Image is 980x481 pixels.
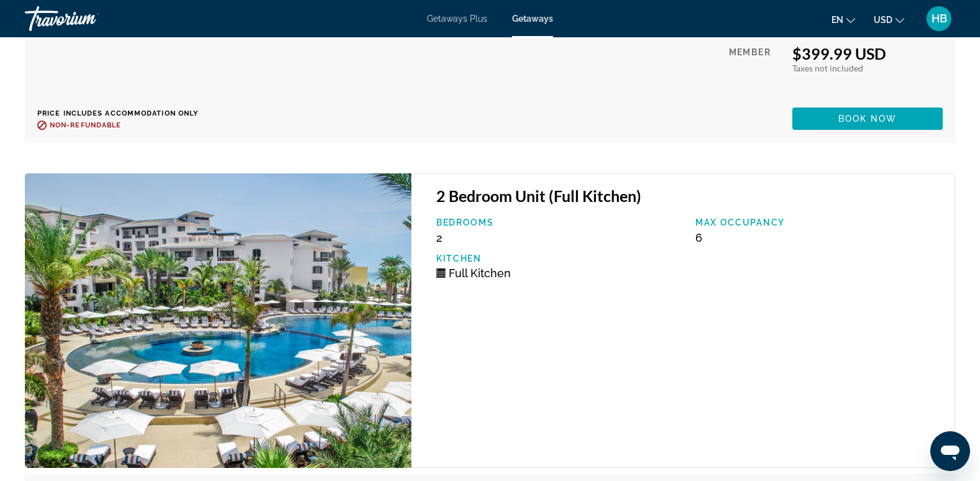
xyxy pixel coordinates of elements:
[50,121,121,129] span: Non-refundable
[923,6,955,32] button: User Menu
[427,14,487,24] a: Getaways Plus
[449,267,511,280] span: Full Kitchen
[695,231,702,244] span: 6
[436,254,683,263] p: Kitchen
[512,14,553,24] a: Getaways
[695,218,942,227] p: Max Occupancy
[838,114,897,124] span: Book now
[37,109,218,117] p: Price includes accommodation only
[792,63,863,73] span: Taxes not included
[729,44,783,98] div: Member
[436,218,683,227] p: Bedrooms
[831,11,855,29] button: Change language
[25,173,411,468] img: Cabo Azul, a Hilton Vacation Club
[25,2,149,35] a: Travorium
[792,44,943,63] div: $399.99 USD
[932,12,947,25] span: HB
[930,431,970,471] iframe: Button to launch messaging window
[436,231,442,244] span: 2
[874,11,904,29] button: Change currency
[874,15,892,25] span: USD
[792,108,943,130] button: Book now
[436,186,942,205] h3: 2 Bedroom Unit (Full Kitchen)
[831,15,843,25] span: en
